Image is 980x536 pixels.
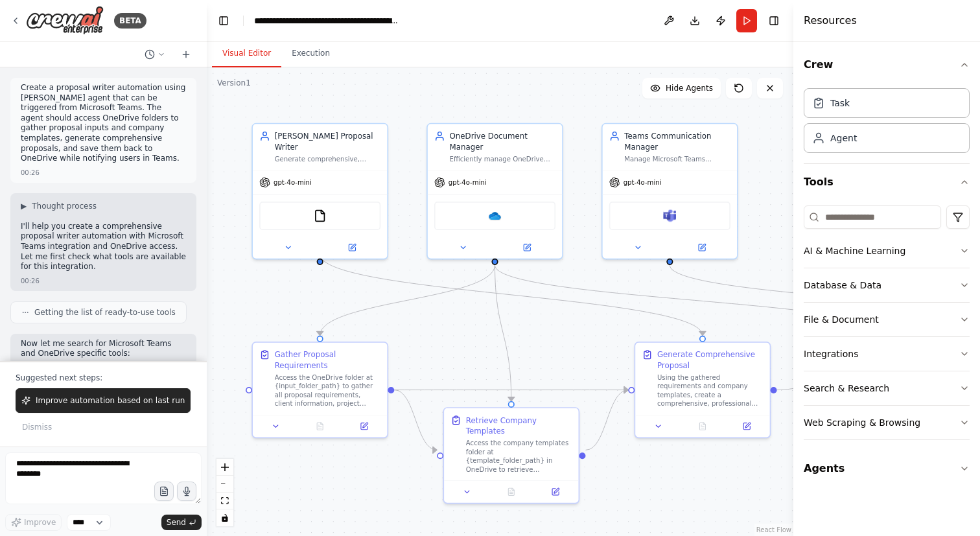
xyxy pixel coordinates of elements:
div: Generate comprehensive, professional proposals by gathering requirements from OneDrive folders, a... [275,155,381,163]
span: Thought process [32,201,97,211]
div: Teams Communication ManagerManage Microsoft Teams communications for the proposal automation work... [601,123,738,260]
button: Hide right sidebar [765,12,783,30]
g: Edge from cf568ba9-b555-44e9-b83d-ebb8991f6705 to acbc70de-f773-4853-affc-b37b5242271f [585,384,628,456]
button: Open in side panel [321,241,382,254]
img: FileReadTool [314,209,327,222]
div: Database & Data [804,279,881,292]
button: Hide Agents [642,78,721,99]
div: Version 1 [217,78,251,88]
div: Efficiently manage OneDrive folders and files for proposal creation, including accessing input re... [450,155,556,163]
p: Now let me search for Microsoft Teams and OneDrive specific tools: [21,339,186,359]
button: Web Scraping & Browsing [804,406,970,439]
button: Crew [804,47,970,83]
div: Generate Comprehensive Proposal [657,349,764,371]
div: 00:26 [21,276,40,286]
button: Click to speak your automation idea [177,482,196,501]
button: No output available [488,485,534,498]
button: Open in side panel [345,420,383,433]
g: Edge from c1a501f3-6b81-4f03-9fb4-0be4c2f9796e to 7cb35279-e2f2-4416-9394-cd49f2b36338 [489,265,899,336]
button: Open in side panel [728,420,765,433]
div: Web Scraping & Browsing [804,416,920,429]
div: OneDrive Document ManagerEfficiently manage OneDrive folders and files for proposal creation, inc... [426,123,563,260]
nav: breadcrumb [254,14,400,27]
div: Using the gathered requirements and company templates, create a comprehensive, professional propo... [657,373,764,408]
div: 00:26 [21,168,40,178]
button: Search & Research [804,371,970,405]
div: [PERSON_NAME] Proposal Writer [275,130,381,152]
span: Getting the list of ready-to-use tools [34,307,176,318]
button: No output available [679,420,725,433]
span: Improve [24,517,56,528]
button: Visual Editor [212,40,281,67]
g: Edge from c1a501f3-6b81-4f03-9fb4-0be4c2f9796e to f54ca300-a7e0-489e-a7ca-c8576d1df46e [314,265,500,336]
button: Execution [281,40,340,67]
button: Upload files [154,482,174,501]
div: Manage Microsoft Teams communications for the proposal automation workflow, including receiving t... [624,155,730,163]
div: Generate Comprehensive ProposalUsing the gathered requirements and company templates, create a co... [635,342,771,438]
button: Switch to previous chat [139,47,170,62]
div: Search & Research [804,382,889,395]
div: BETA [114,13,146,29]
span: ▶ [21,201,27,211]
div: Task [830,97,850,110]
button: Agents [804,450,970,487]
div: [PERSON_NAME] Proposal WriterGenerate comprehensive, professional proposals by gathering requirem... [251,123,388,260]
div: Retrieve Company Templates [466,415,572,437]
div: Integrations [804,347,858,360]
span: Improve automation based on last run [36,395,185,406]
button: Open in side panel [537,485,574,498]
h4: Resources [804,13,857,29]
button: toggle interactivity [216,509,233,526]
div: Gather Proposal Requirements [275,349,381,371]
div: Access the company templates folder at {template_folder_path} in OneDrive to retrieve appropriate... [466,439,572,474]
button: Dismiss [16,418,58,436]
button: Open in side panel [496,241,557,254]
div: File & Document [804,313,879,326]
button: Open in side panel [671,241,732,254]
g: Edge from f54ca300-a7e0-489e-a7ca-c8576d1df46e to cf568ba9-b555-44e9-b83d-ebb8991f6705 [394,384,437,456]
div: OneDrive Document Manager [450,130,556,152]
button: Database & Data [804,268,970,302]
button: Hide left sidebar [215,12,233,30]
img: Logo [26,6,104,35]
button: Tools [804,164,970,200]
button: ▶Thought process [21,201,97,211]
div: Access the OneDrive folder at {input_folder_path} to gather all proposal requirements, client inf... [275,373,381,408]
div: Teams Communication Manager [624,130,730,152]
p: Create a proposal writer automation using [PERSON_NAME] agent that can be triggered from Microsof... [21,83,186,164]
button: No output available [297,420,343,433]
g: Edge from acbc70de-f773-4853-affc-b37b5242271f to 7cb35279-e2f2-4416-9394-cd49f2b36338 [777,379,820,395]
button: Improve [5,514,62,531]
button: zoom out [216,476,233,493]
p: Suggested next steps: [16,373,191,383]
span: gpt-4o-mini [624,178,662,187]
button: fit view [216,493,233,509]
button: AI & Machine Learning [804,234,970,268]
img: Microsoft Teams [663,209,676,222]
div: Agent [830,132,857,145]
button: Start a new chat [176,47,196,62]
div: Crew [804,83,970,163]
g: Edge from c1a501f3-6b81-4f03-9fb4-0be4c2f9796e to cf568ba9-b555-44e9-b83d-ebb8991f6705 [489,265,517,401]
button: zoom in [216,459,233,476]
span: Send [167,517,186,528]
span: gpt-4o-mini [274,178,312,187]
span: gpt-4o-mini [449,178,487,187]
div: Retrieve Company TemplatesAccess the company templates folder at {template_folder_path} in OneDri... [443,407,579,504]
span: Dismiss [22,422,52,432]
div: AI & Machine Learning [804,244,905,257]
button: Improve automation based on last run [16,388,191,413]
span: Hide Agents [666,83,713,93]
g: Edge from a1e9030b-9364-46c8-bdee-bf11a48434a7 to acbc70de-f773-4853-affc-b37b5242271f [314,254,708,336]
div: Tools [804,200,970,450]
a: React Flow attribution [756,526,791,533]
button: Send [161,515,202,530]
g: Edge from f54ca300-a7e0-489e-a7ca-c8576d1df46e to acbc70de-f773-4853-affc-b37b5242271f [394,384,628,395]
div: React Flow controls [216,459,233,526]
div: Gather Proposal RequirementsAccess the OneDrive folder at {input_folder_path} to gather all propo... [251,342,388,438]
button: Integrations [804,337,970,371]
img: OneDrive [488,209,501,222]
p: I'll help you create a comprehensive proposal writer automation with Microsoft Teams integration ... [21,222,186,272]
button: File & Document [804,303,970,336]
